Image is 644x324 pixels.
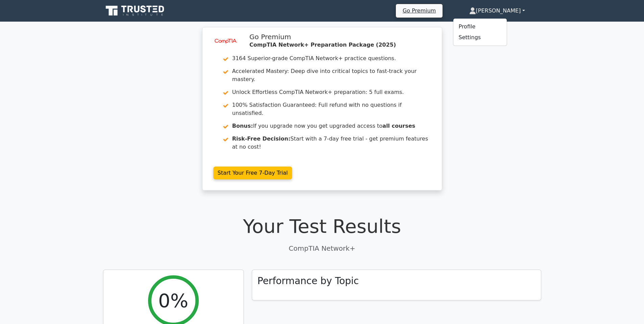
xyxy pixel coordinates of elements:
[453,18,507,46] ul: [PERSON_NAME]
[103,215,541,238] h1: Your Test Results
[213,167,292,179] a: Start Your Free 7-Day Trial
[453,4,541,18] a: [PERSON_NAME]
[453,32,507,43] a: Settings
[103,243,541,253] p: CompTIA Network+
[258,275,359,287] h3: Performance by Topic
[399,6,440,15] a: Go Premium
[158,289,188,312] h2: 0%
[453,21,507,32] a: Profile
